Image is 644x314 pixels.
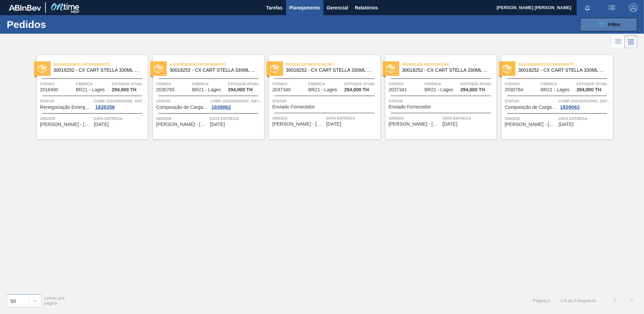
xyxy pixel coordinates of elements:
span: Status [40,98,92,104]
span: Código [389,81,423,87]
img: status [503,64,511,73]
span: 30018252 - CX CART STELLA 330ML C6 429 298G [170,68,259,73]
button: < [606,292,623,309]
span: Estoque atual [344,81,379,87]
span: Relatórios [355,4,378,12]
span: 2037341 [389,87,407,92]
img: status [270,64,279,73]
span: 294,000 TH [344,87,369,92]
span: Status [389,98,495,104]
button: Filtro [580,18,637,31]
span: Status [156,98,208,104]
span: Comp. Carga [210,98,262,104]
span: Fábrica [541,81,575,87]
span: Origem [272,115,325,122]
span: MEAD - SÃO PAULO (SP) [389,122,441,127]
img: status [386,64,395,73]
span: Data entrega [210,115,262,122]
span: 29/10/2025 [443,122,457,127]
span: 30018252 - CX CART STELLA 330ML C6 429 298G [286,68,375,73]
span: Data entrega [443,115,495,122]
span: BR21 - Lages [76,87,105,92]
a: Comp. [GEOGRAPHIC_DATA]1839062 [210,98,262,110]
div: Visão em Cards [624,35,637,48]
span: Origem [389,115,441,122]
img: status [38,64,46,73]
span: 30018252 - CX CART STELLA 330ML C6 429 298G [518,68,607,73]
span: Gerencial [327,4,348,12]
span: MEAD - SÃO PAULO (SP) [40,122,92,127]
span: BR21 - Lages [541,87,570,92]
span: BR21 - Lages [192,87,221,92]
span: Código [156,81,191,87]
span: Enviado Fornecedor [272,104,315,109]
span: Origem [40,115,92,122]
span: Estoque atual [460,81,495,87]
button: Notificações [577,3,598,12]
a: statusAguardando Faturamento30018252 - CX CART STELLA 330ML C6 429 298GCódigo2018490FábricaBR21 -... [32,55,148,139]
span: Data entrega [326,115,379,122]
span: Estoque atual [228,81,262,87]
span: Tarefas [266,4,283,12]
h1: Pedidos [7,21,107,28]
img: TNhmsLtSVTkK8tSr43FrP2fwEKptu5GPRR3wAAAABJRU5ErkJggg== [9,5,41,11]
span: MEAD - SÃO PAULO (SP) [272,122,325,127]
span: 1 - 5 de 5 Registros [560,298,596,303]
span: Composição de Carga Aceita [156,105,208,110]
span: Comp. Carga [559,98,611,104]
span: 294,000 TH [228,87,253,92]
span: BR21 - Lages [308,87,337,92]
span: Código [272,81,307,87]
span: Status [272,98,379,104]
span: Renegociação Emergencial de Pedido Aceita [40,105,92,110]
span: Filtro [608,22,620,27]
span: Data entrega [559,115,611,122]
span: BR21 - Lages [424,87,453,92]
span: MEAD - SÃO PAULO (SP) [156,122,208,127]
span: 2018490 [40,87,59,92]
span: 2037340 [272,87,291,92]
span: 21/11/2025 [559,122,574,127]
a: Comp. [GEOGRAPHIC_DATA]1839063 [559,98,611,110]
span: Fábrica [192,81,226,87]
div: 1839062 [210,104,232,110]
span: 21/10/2025 [210,122,225,127]
span: Origem [505,115,557,122]
span: Enviado Fornecedor [389,104,431,109]
span: 2030783 [156,87,175,92]
span: MEAD - SÃO PAULO (SP) [505,122,557,127]
span: Status [505,98,557,104]
img: status [154,64,163,73]
span: Pedido em Negociação [286,61,380,68]
span: Aguardando Faturamento [54,61,148,68]
div: 50 [10,298,16,304]
span: 2030784 [505,87,523,92]
div: 1839063 [559,104,581,110]
span: Linhas por página [44,295,65,306]
img: userActions [608,4,616,12]
span: Aguardando Faturamento [170,61,264,68]
span: Fábrica [76,81,110,87]
span: Composição de Carga Aceita [505,105,557,110]
span: Estoque atual [112,81,146,87]
span: 28/10/2025 [326,122,341,127]
span: 294,000 TH [577,87,601,92]
a: statusAguardando Faturamento30018252 - CX CART STELLA 330ML C6 429 298GCódigo2030784FábricaBR21 -... [496,55,613,139]
span: Código [505,81,539,87]
span: 09/10/2025 [94,122,109,127]
span: Aguardando Faturamento [518,61,613,68]
div: Visão em Lista [612,35,624,48]
span: Planejamento [289,4,320,12]
span: 294,000 TH [112,87,136,92]
span: Código [40,81,74,87]
a: statusPedido em Negociação30018252 - CX CART STELLA 330ML C6 429 298GCódigo2037340FábricaBR21 - L... [264,55,380,139]
span: Data entrega [94,115,146,122]
a: Comp. [GEOGRAPHIC_DATA]1826356 [94,98,146,110]
span: Fábrica [424,81,459,87]
span: Pedido em Negociação [402,61,496,68]
span: Página : 1 [533,298,550,303]
span: 30018252 - CX CART STELLA 330ML C6 429 298G [402,68,491,73]
img: Logout [629,4,637,12]
span: Origem [156,115,208,122]
span: Estoque atual [577,81,611,87]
